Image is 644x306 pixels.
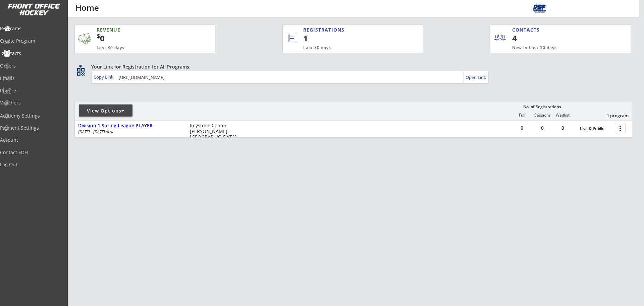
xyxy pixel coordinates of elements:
[466,73,487,82] a: Open Link
[512,27,543,33] div: CONTACTS
[97,27,182,33] div: REVENUE
[521,104,563,109] div: No. of Registrations
[303,27,392,33] div: REGISTRATIONS
[190,123,243,140] div: Keystone Center [PERSON_NAME], [GEOGRAPHIC_DATA]
[78,130,181,134] div: [DATE] - [DATE]
[532,113,552,118] div: Sessions
[512,126,532,130] div: 0
[615,123,626,133] button: more_vert
[76,63,85,68] div: qr
[105,130,113,134] em: 2026
[553,126,573,130] div: 0
[552,113,573,118] div: Waitlist
[78,123,183,129] div: Division 1 Spring League PLAYER
[79,107,132,114] div: View Options
[466,75,487,80] div: Open Link
[97,32,100,40] sup: $
[594,113,629,119] div: 1 program
[532,126,552,130] div: 0
[512,33,553,44] div: 4
[580,126,611,131] div: Live & Public
[2,51,62,56] div: Contacts
[512,45,599,51] div: New in Last 30 days
[94,74,115,80] div: Copy Link
[512,113,532,118] div: Full
[97,45,182,51] div: Last 30 days
[303,45,395,51] div: Last 30 days
[97,33,194,44] div: 0
[303,33,400,44] div: 1
[76,67,86,77] button: qr_code
[91,63,611,70] div: Your Link for Registration for All Programs:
